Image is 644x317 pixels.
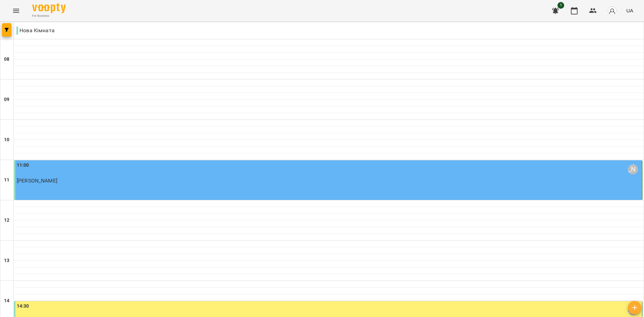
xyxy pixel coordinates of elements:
[607,6,617,15] img: avatar_s.png
[8,3,24,19] button: Menu
[17,303,29,310] label: 14:30
[626,7,633,14] span: UA
[624,4,636,17] button: UA
[32,3,66,13] img: Voopty Logo
[4,257,9,264] h6: 13
[4,136,9,144] h6: 10
[557,2,564,9] span: 1
[4,96,9,103] h6: 09
[4,176,9,184] h6: 11
[17,177,57,184] span: [PERSON_NAME]
[16,27,55,35] p: Нова Кімната
[4,217,9,224] h6: 12
[628,301,641,314] button: Створити урок
[32,14,66,18] span: For Business
[17,162,29,169] label: 11:00
[4,297,9,305] h6: 14
[628,164,638,174] div: Софія
[4,56,9,63] h6: 08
